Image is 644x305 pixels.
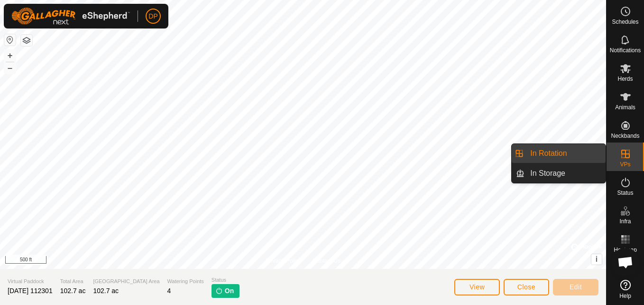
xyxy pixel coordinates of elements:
span: On [225,286,234,296]
span: Status [212,276,239,284]
span: DP [148,11,157,21]
span: Animals [615,105,635,110]
button: Close [504,279,549,295]
span: Close [517,283,535,291]
span: [DATE] 112301 [8,287,53,295]
span: Infra [619,219,631,224]
span: Edit [570,283,582,291]
span: [GEOGRAPHIC_DATA] Area [93,277,159,286]
span: In Storage [530,168,565,179]
img: Gallagher Logo [11,8,130,25]
a: Privacy Policy [266,257,301,265]
span: Virtual Paddock [8,277,53,286]
a: In Rotation [524,144,606,163]
button: – [4,62,16,74]
a: In Storage [524,164,606,183]
img: turn-on [215,287,223,295]
li: In Storage [512,164,606,183]
span: Notifications [610,48,641,53]
span: Help [619,293,631,299]
span: VPs [620,162,630,167]
span: Total Area [60,277,86,286]
button: + [4,50,16,61]
button: i [591,254,602,265]
span: Schedules [612,19,638,25]
span: Neckbands [611,133,639,139]
span: 102.7 ac [93,287,119,295]
a: Contact Us [313,257,340,265]
span: In Rotation [530,148,567,159]
span: Status [617,190,633,196]
span: Watering Points [167,277,204,286]
button: Map Layers [21,35,32,46]
button: Reset Map [4,34,16,46]
span: i [596,255,598,263]
div: Open chat [611,248,640,276]
span: Herds [617,76,633,82]
button: Edit [553,279,598,295]
span: View [469,283,485,291]
a: Help [607,276,644,303]
span: 4 [167,287,171,295]
li: In Rotation [512,144,606,163]
span: 102.7 ac [60,287,86,295]
span: Heatmap [614,247,637,253]
button: View [454,279,500,295]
